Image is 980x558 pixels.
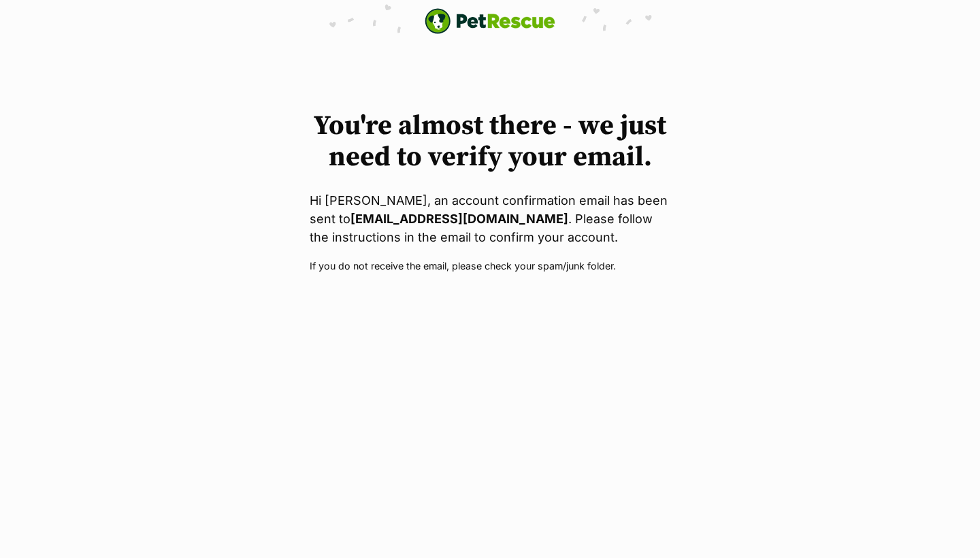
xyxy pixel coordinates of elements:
strong: [EMAIL_ADDRESS][DOMAIN_NAME] [350,212,568,226]
p: Hi [PERSON_NAME], an account confirmation email has been sent to . Please follow the instructions... [310,191,670,246]
h1: You're almost there - we just need to verify your email. [310,110,670,173]
img: logo-e224e6f780fb5917bec1dbf3a21bbac754714ae5b6737aabdf751b685950b380.svg [425,8,555,34]
a: PetRescue [425,8,555,34]
p: If you do not receive the email, please check your spam/junk folder. [310,259,670,273]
